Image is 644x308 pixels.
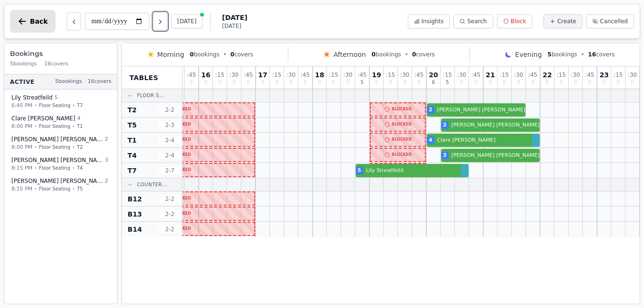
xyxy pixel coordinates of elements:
[11,177,103,185] span: [PERSON_NAME] [PERSON_NAME]
[158,210,181,218] span: 2 - 2
[543,72,552,78] span: 22
[190,80,193,85] span: 0
[10,49,111,58] h3: Bookings
[39,164,70,172] span: Floor Seating
[223,51,227,58] span: •
[429,106,432,114] span: 2
[333,50,366,59] span: Afternoon
[187,72,196,78] span: : 45
[77,115,81,123] span: 4
[247,80,249,85] span: 0
[318,80,321,85] span: 0
[414,72,423,78] span: : 45
[39,102,70,109] span: Floor Seating
[546,80,549,85] span: 0
[244,72,253,78] span: : 45
[190,51,219,58] span: bookings
[557,18,576,25] span: Create
[77,164,83,172] span: T4
[158,121,181,129] span: 2 - 3
[171,14,203,28] button: [DATE]
[471,72,480,78] span: : 45
[500,72,509,78] span: : 15
[11,115,75,122] span: Clare [PERSON_NAME]
[128,105,137,115] span: T2
[503,80,506,85] span: 0
[34,144,37,151] span: •
[614,72,623,78] span: : 15
[11,136,103,143] span: [PERSON_NAME] [PERSON_NAME]
[222,22,247,30] span: [DATE]
[408,14,450,28] button: Insights
[261,80,264,85] span: 0
[190,51,193,58] span: 0
[30,18,48,25] span: Back
[11,122,32,130] span: 8:00 PM
[514,72,523,78] span: : 30
[72,164,75,172] span: •
[371,51,401,58] span: bookings
[603,80,606,85] span: 0
[34,185,37,192] span: •
[389,80,392,85] span: 0
[72,144,75,151] span: •
[628,72,637,78] span: : 30
[429,136,432,145] span: 4
[450,121,540,129] span: [PERSON_NAME] [PERSON_NAME]
[435,136,529,145] span: Clare [PERSON_NAME]
[343,72,352,78] span: : 30
[412,51,435,58] span: covers
[128,120,137,130] span: T5
[128,166,137,175] span: T7
[286,72,295,78] span: : 30
[10,60,37,68] span: 5 bookings
[39,123,70,130] span: Floor Seating
[158,106,181,114] span: 2 - 2
[204,80,207,85] span: 0
[6,91,115,113] button: Lily Streatfeild56:45 PM•Floor Seating•T7
[315,72,324,78] span: 18
[158,152,181,159] span: 2 - 4
[412,51,416,58] span: 0
[222,13,247,22] span: [DATE]
[11,101,32,109] span: 6:45 PM
[72,102,75,109] span: •
[157,50,184,59] span: Morning
[531,80,534,85] span: 0
[548,51,552,58] span: 5
[301,72,310,78] span: : 45
[11,143,32,151] span: 8:00 PM
[443,72,452,78] span: : 15
[486,72,495,78] span: 21
[230,51,234,58] span: 0
[11,185,32,193] span: 8:15 PM
[128,209,142,219] span: B13
[403,80,406,85] span: 0
[405,51,408,58] span: •
[460,80,463,85] span: 0
[34,164,37,172] span: •
[34,102,37,109] span: •
[511,18,526,25] span: Block
[588,80,591,85] span: 0
[72,123,75,130] span: •
[375,80,378,85] span: 0
[432,80,435,85] span: 6
[585,72,594,78] span: : 45
[230,72,239,78] span: : 30
[39,144,70,151] span: Floor Seating
[201,72,210,78] span: 16
[289,80,292,85] span: 0
[88,78,111,86] span: 16 covers
[153,12,167,30] button: Next day
[443,152,447,160] span: 3
[6,153,115,175] button: [PERSON_NAME] [PERSON_NAME]38:15 PM•Floor Seating•T4
[10,78,35,85] span: Active
[39,185,70,192] span: Floor Seating
[105,177,108,185] span: 2
[515,50,542,59] span: Evening
[128,194,142,204] span: B12
[272,72,281,78] span: : 15
[158,195,181,203] span: 2 - 2
[45,60,68,68] span: 16 covers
